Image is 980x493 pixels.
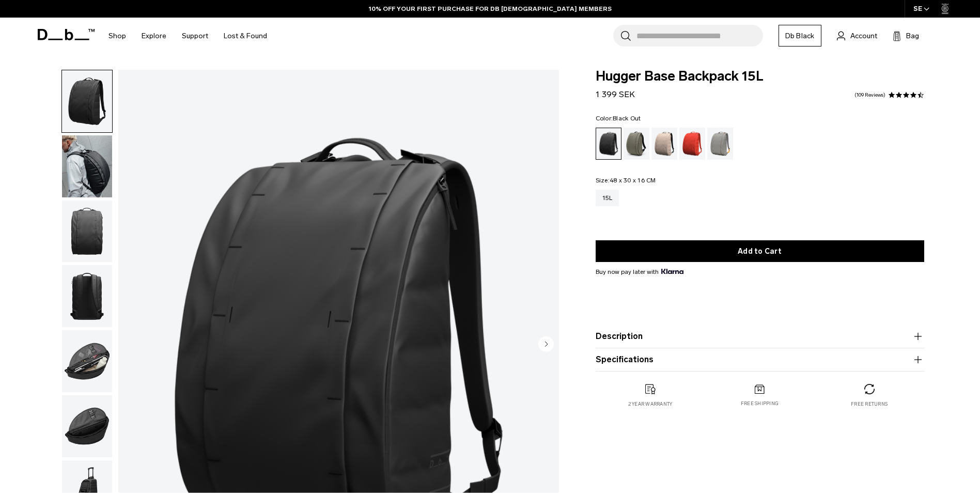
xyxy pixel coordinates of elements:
button: Bag [893,29,919,42]
button: Hugger Base Backpack 15L Black Out [61,395,113,458]
p: Free returns [851,400,888,408]
span: Bag [906,30,919,41]
button: Next slide [538,336,554,353]
a: Forest Green [624,128,649,160]
a: 10% OFF YOUR FIRST PURCHASE FOR DB [DEMOGRAPHIC_DATA] MEMBERS [369,4,612,13]
a: 109 reviews [854,93,885,98]
span: Hugger Base Backpack 15L [596,70,924,83]
a: Sand Grey [707,128,733,160]
img: Hugger Base Backpack 15L Black Out [62,395,112,457]
img: Hugger Base Backpack 15L Black Out [62,201,112,263]
a: Fogbow Beige [651,128,677,160]
button: Add to Cart [596,240,924,262]
span: 48 x 30 x 16 CM [610,177,656,184]
a: Falu Red [679,128,705,160]
legend: Size: [596,177,656,183]
img: Hugger Base Backpack 15L Black Out [62,135,112,197]
button: Description [596,330,924,343]
img: Hugger Base Backpack 15L Black Out [62,330,112,392]
button: Hugger Base Backpack 15L Black Out [61,200,113,263]
img: {"height" => 20, "alt" => "Klarna"} [661,269,683,274]
img: Hugger Base Backpack 15L Black Out [62,70,112,132]
nav: Main Navigation [101,18,275,54]
p: Free shipping [741,400,779,407]
button: Hugger Base Backpack 15L Black Out [61,70,113,133]
p: 2 year warranty [628,400,673,408]
span: 1 399 SEK [596,89,635,99]
button: Hugger Base Backpack 15L Black Out [61,265,113,328]
span: Buy now pay later with [596,267,683,276]
a: Black Out [596,128,621,160]
img: Hugger Base Backpack 15L Black Out [62,265,112,327]
a: Explore [142,18,166,54]
a: 15L [596,190,619,206]
a: Shop [108,18,126,54]
button: Specifications [596,353,924,366]
a: Account [837,29,877,42]
a: Support [182,18,208,54]
legend: Color: [596,115,641,121]
a: Lost & Found [224,18,267,54]
a: Db Black [779,25,821,47]
span: Account [850,30,877,41]
button: Hugger Base Backpack 15L Black Out [61,330,113,393]
button: Hugger Base Backpack 15L Black Out [61,135,113,198]
span: Black Out [613,115,641,122]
